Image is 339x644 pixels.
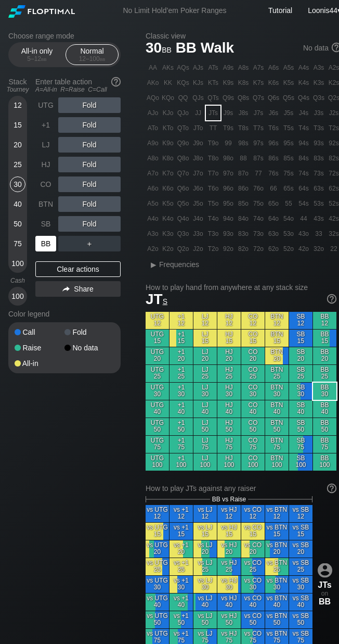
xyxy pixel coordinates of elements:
[176,211,190,226] div: Q4o
[313,365,336,382] div: BB 25
[326,293,337,305] img: help.32db89a4.svg
[266,196,281,211] div: 65o
[162,43,172,55] span: bb
[15,344,64,351] div: Raise
[313,436,336,453] div: BB 75
[289,312,312,329] div: SB 12
[281,121,296,135] div: T5s
[10,97,25,113] div: 12
[146,418,169,435] div: UTG 50
[296,60,311,75] div: A4s
[10,256,25,271] div: 100
[146,91,160,105] div: AQo
[191,75,205,90] div: KJs
[266,242,281,256] div: 62o
[236,166,251,181] div: 87o
[311,136,326,150] div: 93s
[161,121,175,135] div: KTo
[146,60,160,75] div: AA
[313,312,336,329] div: BB 12
[241,383,265,400] div: CO 30
[266,136,281,150] div: 96s
[265,365,289,382] div: BTN 25
[169,418,193,435] div: +1 50
[161,181,175,196] div: K6o
[236,196,251,211] div: 85o
[221,121,236,135] div: T9s
[251,242,266,256] div: 72o
[281,91,296,105] div: Q5s
[221,166,236,181] div: 97o
[8,306,121,322] div: Color legend
[206,106,220,120] div: JTs
[311,106,326,120] div: J3s
[217,436,241,453] div: HJ 75
[35,281,121,297] div: Share
[265,312,289,329] div: BTN 12
[221,75,236,90] div: K9s
[58,97,121,113] div: Fold
[289,418,312,435] div: SB 50
[35,196,56,212] div: BTN
[193,400,217,418] div: LJ 40
[296,75,311,90] div: K4s
[308,6,337,15] span: Loonis44
[191,181,205,196] div: J6o
[35,97,56,113] div: UTG
[10,196,25,212] div: 40
[281,75,296,90] div: K5s
[176,242,190,256] div: Q2o
[161,196,175,211] div: K5o
[265,436,289,453] div: BTN 75
[35,73,121,97] div: Enter table action
[221,242,236,256] div: 92o
[313,330,336,347] div: BB 15
[10,236,25,251] div: 75
[64,329,114,336] div: Fold
[191,211,205,226] div: J4o
[58,216,121,232] div: Fold
[176,75,190,90] div: KQs
[206,91,220,105] div: QTs
[146,436,169,453] div: UTG 75
[10,288,25,304] div: 100
[169,400,193,418] div: +1 40
[281,136,296,150] div: 95s
[10,157,25,172] div: 25
[266,226,281,241] div: 63o
[4,86,31,93] div: Tourney
[289,436,312,453] div: SB 75
[296,226,311,241] div: 43o
[146,151,160,166] div: A8o
[8,32,121,40] h2: Choose range mode
[193,312,217,329] div: LJ 12
[191,91,205,105] div: QJs
[206,121,220,135] div: TT
[251,196,266,211] div: 75o
[206,151,220,166] div: T8o
[193,418,217,435] div: LJ 50
[236,151,251,166] div: 88
[169,436,193,453] div: +1 75
[266,151,281,166] div: 86s
[289,383,312,400] div: SB 30
[251,121,266,135] div: T7s
[289,365,312,382] div: SB 25
[206,75,220,90] div: KTs
[146,196,160,211] div: A5o
[296,91,311,105] div: Q4s
[296,121,311,135] div: T4s
[35,236,56,251] div: BB
[191,136,205,150] div: J9o
[311,121,326,135] div: T3s
[176,166,190,181] div: Q7o
[193,383,217,400] div: LJ 30
[281,181,296,196] div: 65s
[146,312,169,329] div: UTG 12
[266,60,281,75] div: A6s
[241,330,265,347] div: CO 15
[206,181,220,196] div: T6o
[236,181,251,196] div: 86o
[241,436,265,453] div: CO 75
[311,151,326,166] div: 83s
